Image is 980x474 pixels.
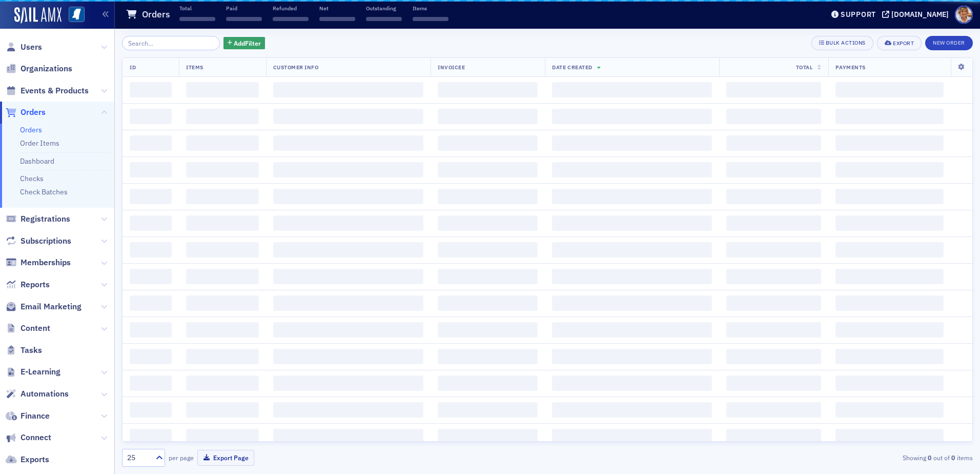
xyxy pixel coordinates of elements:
span: ‌ [130,189,172,204]
span: ‌ [835,215,944,231]
span: ‌ [835,135,944,151]
span: Finance [21,410,50,422]
label: per page [169,453,194,462]
span: Date Created [552,64,592,71]
span: ‌ [726,269,822,284]
span: Registrations [21,213,70,225]
span: ‌ [726,215,822,231]
span: ‌ [273,402,423,418]
span: ‌ [186,429,259,444]
span: ‌ [726,349,822,364]
span: ‌ [273,322,423,338]
a: Registrations [6,213,70,225]
a: Organizations [6,63,72,74]
span: ‌ [273,295,423,311]
div: 25 [127,452,150,463]
span: ‌ [273,82,423,97]
span: ‌ [552,82,711,97]
span: Orders [21,107,46,118]
span: ‌ [552,322,711,338]
span: ‌ [186,189,259,204]
button: Export [877,36,922,50]
span: ID [130,64,136,71]
span: ‌ [130,135,172,151]
span: ‌ [552,162,711,177]
span: Payments [835,64,865,71]
span: Memberships [21,257,71,268]
span: Exports [21,454,49,465]
span: E-Learning [21,366,60,378]
span: ‌ [438,82,538,97]
span: ‌ [186,162,259,177]
a: New Order [925,37,973,47]
span: ‌ [130,162,172,177]
span: ‌ [835,322,944,338]
span: ‌ [438,429,538,444]
span: ‌ [835,376,944,391]
span: ‌ [726,242,822,258]
span: ‌ [835,295,944,311]
span: ‌ [438,402,538,418]
span: ‌ [438,189,538,204]
span: Subscriptions [21,235,71,247]
img: SailAMX [69,7,85,23]
span: Connect [21,432,51,443]
a: Connect [6,432,51,443]
a: Reports [6,279,50,290]
a: Content [6,323,50,334]
a: Automations [6,388,69,400]
span: ‌ [552,269,711,284]
input: Search… [122,36,220,50]
span: ‌ [726,162,822,177]
span: ‌ [186,269,259,284]
span: ‌ [186,109,259,124]
span: ‌ [552,135,711,151]
span: ‌ [130,429,172,444]
span: ‌ [186,322,259,338]
span: ‌ [130,402,172,418]
button: Export Page [197,450,254,466]
span: ‌ [552,349,711,364]
span: ‌ [438,215,538,231]
a: Dashboard [20,156,54,166]
a: Orders [20,125,42,134]
span: ‌ [273,162,423,177]
span: ‌ [726,322,822,338]
span: ‌ [186,349,259,364]
a: Check Batches [20,187,68,196]
span: ‌ [835,109,944,124]
span: ‌ [835,402,944,418]
a: Finance [6,410,50,422]
a: Events & Products [6,85,89,96]
span: ‌ [438,269,538,284]
span: ‌ [438,135,538,151]
a: Email Marketing [6,301,81,312]
span: ‌ [130,109,172,124]
span: ‌ [552,189,711,204]
span: ‌ [552,295,711,311]
span: ‌ [438,242,538,258]
button: Bulk Actions [811,36,873,50]
span: ‌ [438,162,538,177]
p: Paid [226,5,262,12]
p: Items [413,5,448,12]
span: Organizations [21,63,72,74]
span: ‌ [835,269,944,284]
a: Exports [6,454,49,465]
span: ‌ [130,242,172,258]
span: ‌ [552,402,711,418]
span: ‌ [186,135,259,151]
a: Memberships [6,257,71,268]
span: ‌ [835,429,944,444]
p: Net [319,5,355,12]
span: ‌ [438,376,538,391]
span: ‌ [726,189,822,204]
span: ‌ [726,402,822,418]
span: ‌ [273,269,423,284]
span: ‌ [130,376,172,391]
a: Subscriptions [6,235,71,247]
span: ‌ [186,376,259,391]
span: ‌ [186,215,259,231]
span: ‌ [319,17,355,21]
span: ‌ [130,295,172,311]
